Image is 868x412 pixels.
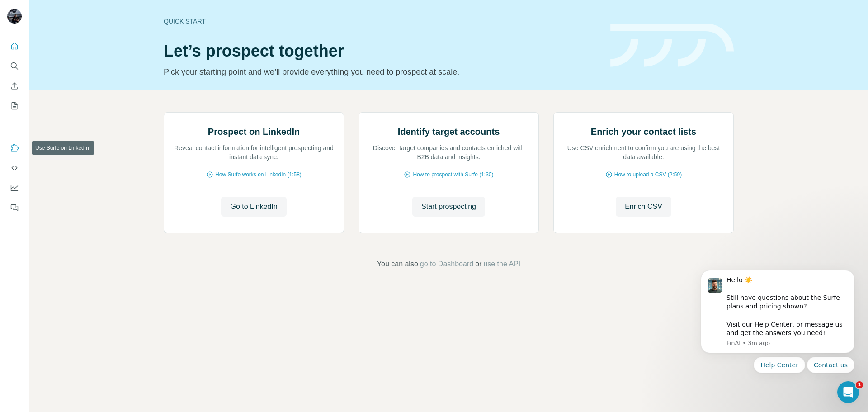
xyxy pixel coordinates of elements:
[483,259,520,270] button: use the API
[421,201,476,212] span: Start prospecting
[614,170,682,179] span: How to upload a CSV (2:59)
[377,259,418,270] span: You can also
[687,240,868,388] iframe: Intercom notifications message
[7,38,22,54] button: Quick start
[837,381,859,403] iframe: Intercom live chat
[368,143,529,161] p: Discover target companies and contacts enriched with B2B data and insights.
[616,197,671,217] button: Enrich CSV
[215,170,302,179] span: How Surfe works on LinkedIn (1:58)
[7,98,22,114] button: My lists
[413,170,493,179] span: How to prospect with Surfe (1:30)
[591,125,696,138] h2: Enrich your contact lists
[7,58,22,74] button: Search
[7,78,22,94] button: Enrich CSV
[420,259,473,270] button: go to Dashboard
[164,17,599,26] div: Quick start
[7,160,22,176] button: Use Surfe API
[7,140,22,156] button: Use Surfe on LinkedIn
[208,125,300,138] h2: Prospect on LinkedIn
[7,9,22,24] img: Avatar
[164,42,599,60] h1: Let’s prospect together
[164,66,599,78] p: Pick your starting point and we’ll provide everything you need to prospect at scale.
[7,180,22,196] button: Dashboard
[398,125,500,138] h2: Identify target accounts
[856,381,863,388] span: 1
[625,201,662,212] span: Enrich CSV
[173,143,335,161] p: Reveal contact information for intelligent prospecting and instant data sync.
[610,24,734,67] img: banner
[412,197,485,217] button: Start prospecting
[230,201,277,212] span: Go to LinkedIn
[475,259,481,270] span: or
[7,199,22,216] button: Feedback
[221,197,286,217] button: Go to LinkedIn
[563,143,724,161] p: Use CSV enrichment to confirm you are using the best data available.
